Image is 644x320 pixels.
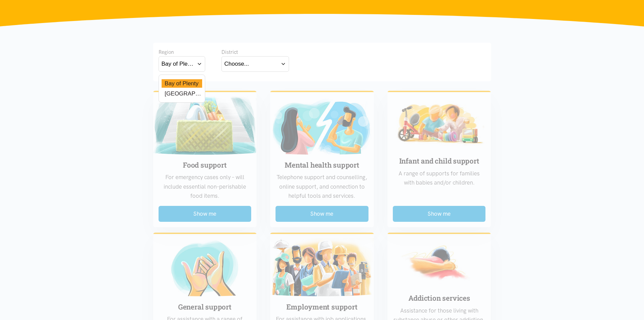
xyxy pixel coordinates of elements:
div: Choose... [224,59,249,68]
div: District [221,48,289,56]
button: Bay of Plenty [159,56,205,71]
label: Bay of Plenty [162,79,199,88]
div: Bay of Plenty [162,59,194,68]
div: Region [159,48,205,56]
button: Choose... [221,56,289,71]
label: [GEOGRAPHIC_DATA] [162,89,202,98]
